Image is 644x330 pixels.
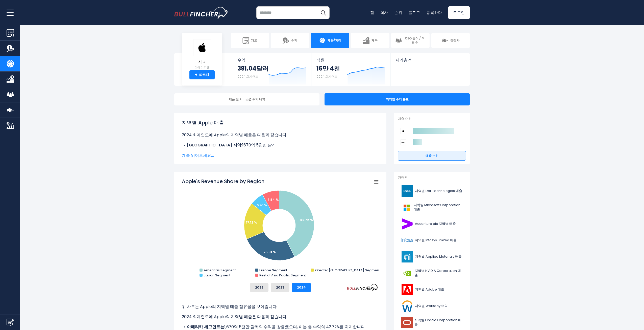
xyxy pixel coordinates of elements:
[316,74,337,79] font: 2024 회계연도
[401,284,413,295] img: ADBE 로고
[398,283,466,297] a: 지역별 Adobe 매출
[380,10,388,15] a: 회사
[391,33,430,48] a: CEO 급여 / 직원 수
[276,285,284,290] font: 2023
[237,74,258,79] font: 2024 회계연도
[311,33,349,48] a: 제품/지리
[401,235,413,246] img: INFY 로고
[315,268,380,273] text: Greater [GEOGRAPHIC_DATA] Segment
[182,304,277,310] font: 위 차트는 Apple의 지역별 매출 점유율을 보여줍니다.
[415,254,462,259] font: 지역별 Applied Materials 매출
[199,72,209,77] font: 따르다
[401,218,413,230] img: ACN 로고
[232,53,311,86] a: 수익 391.04달러 2024 회계연도
[398,175,408,180] font: 관련된
[398,233,466,247] a: 지역별 Infosys Limited 매출
[182,152,214,158] font: 계속 읽어보세요...
[371,38,378,42] font: 재무
[182,119,224,126] font: 지역별 Apple 매출
[237,57,245,63] font: 수익
[255,285,263,290] font: 2022
[317,6,330,19] button: 찾다
[448,6,470,19] a: 로그인
[398,316,466,329] a: 지역별 Oracle Corporation 매출
[267,197,279,202] text: 7.84 %
[182,314,287,320] font: 2024 회계연도에 Apple의 지역별 매출은 다음과 같습니다.
[204,273,230,278] text: Japan Segment
[237,64,268,73] font: 391.04달러
[401,185,413,197] img: DELL 로고
[401,251,413,262] img: AMAT 로고
[398,116,412,121] font: 매출 순위
[174,7,229,18] a: 홈페이지로 이동
[370,10,374,15] font: 집
[328,38,341,42] font: 제품/지리
[395,57,412,63] font: 시가총액
[415,268,461,277] font: 지역별 NVIDIA Corporation 매출
[198,59,206,64] font: 사과
[386,97,409,101] font: 지역별 수익 분포
[414,203,460,212] font: 지역별 Microsoft Corporation 매출
[193,39,211,71] a: 사과 아에이피엘
[194,65,210,70] font: 아에이피엘
[195,72,197,78] font: +
[231,33,269,48] a: 개요
[297,285,306,290] font: 2024
[405,36,425,45] font: CEO 급여 / 직원 수
[259,268,287,273] text: Europe Segment
[182,178,379,279] svg: 지역별 Apple 매출 점유율
[263,250,276,254] text: 25.91 %
[398,217,466,231] a: Accenture plc 지역별 매출
[291,38,297,42] font: 수익
[257,203,267,208] text: 6.41 %
[398,151,466,161] a: 매출 순위
[229,97,265,101] font: 제품 및 서비스별 수익 내역
[224,324,366,330] font: 1,670억 5천만 달러의 수익을 창출했으며, 이는 총 수익의 42.72%를 차지합니다.
[187,324,224,330] font: 아메리카 세그먼트는
[398,184,466,198] a: 지역별 Dell Technologies 매출
[431,33,470,48] a: 경쟁사
[450,38,459,42] font: 경쟁사
[250,283,268,292] button: 2022
[426,153,438,158] font: 매출 순위
[316,64,340,73] font: 16만 4천
[292,283,311,292] button: 2024
[251,38,257,42] font: 개요
[351,33,389,48] a: 재무
[408,10,420,15] a: 블로그
[401,300,413,312] img: WDAY 로고
[182,132,287,138] font: 2024 회계연도에 Apple의 지역별 매출은 다음과 같습니다.
[415,188,462,193] font: 지역별 Dell Technologies 매출
[187,142,242,148] font: [GEOGRAPHIC_DATA] 지역:
[189,70,215,79] a: +따르다
[400,128,406,134] img: Apple 경쟁사 로고
[415,238,457,243] font: 지역별 Infosys Limited 매출
[398,250,466,264] a: 지역별 Applied Materials 매출
[174,7,229,18] img: 불핀처 로고
[394,10,402,15] a: 순위
[316,57,325,63] font: 직원
[246,220,257,225] text: 17.12 %
[415,303,448,308] font: 지역별 Workday 수익
[204,268,236,273] text: Americas Segment
[390,53,469,71] a: 시가총액
[400,139,406,145] img: 소니 그룹 코퍼레이션 경쟁사 로고
[398,299,466,313] a: 지역별 Workday 수익
[401,317,413,328] img: ORCL 로고
[426,10,442,15] a: 등록하다
[187,148,213,154] font: 유럽 ​​세그먼트:
[259,273,306,278] text: Rest of Asia Pacific Segment
[401,202,412,213] img: MSFT 로고
[398,201,466,214] a: 지역별 Microsoft Corporation 매출
[300,217,313,222] text: 42.72 %
[271,33,309,48] a: 수익
[213,148,246,154] font: 1,013억 3천만 달러
[182,178,264,185] tspan: Apple's Revenue Share by Region
[414,318,461,327] font: 지역별 Oracle Corporation 매출
[453,10,465,15] font: 로그인
[401,268,413,279] img: NVDA 로고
